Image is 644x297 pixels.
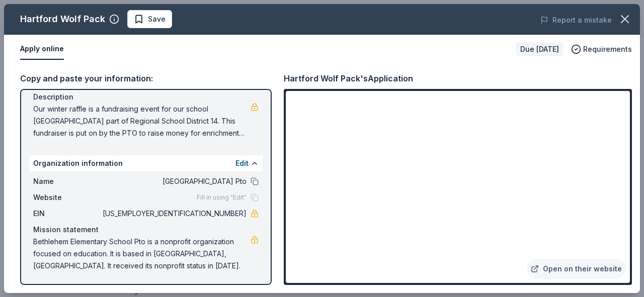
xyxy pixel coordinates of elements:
span: [GEOGRAPHIC_DATA] Pto [101,175,247,187]
span: EIN [33,208,101,220]
div: Mission statement [33,224,259,236]
div: Organization information [29,155,263,171]
span: Website [33,191,101,204]
span: Bethlehem Elementary School Pto is a nonprofit organization focused on education. It is based in ... [33,236,251,272]
button: Report a mistake [540,14,612,26]
div: Copy and paste your information: [20,72,272,85]
button: Save [127,10,172,28]
span: Requirements [583,43,632,55]
div: Hartford Wolf Pack's Application [284,72,413,85]
span: Save [148,13,166,25]
span: Our winter raffle is a fundraising event for our school [GEOGRAPHIC_DATA] part of Regional School... [33,103,251,139]
a: Open on their website [527,259,626,279]
span: Name [33,175,101,187]
button: Edit [235,157,249,169]
div: Description [33,91,259,103]
span: Fill in using "Edit" [197,193,247,202]
button: Requirements [571,43,632,55]
span: [US_EMPLOYER_IDENTIFICATION_NUMBER] [101,208,247,220]
button: Apply online [20,39,64,60]
div: Due [DATE] [516,42,563,56]
div: Hartford Wolf Pack [20,11,105,27]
